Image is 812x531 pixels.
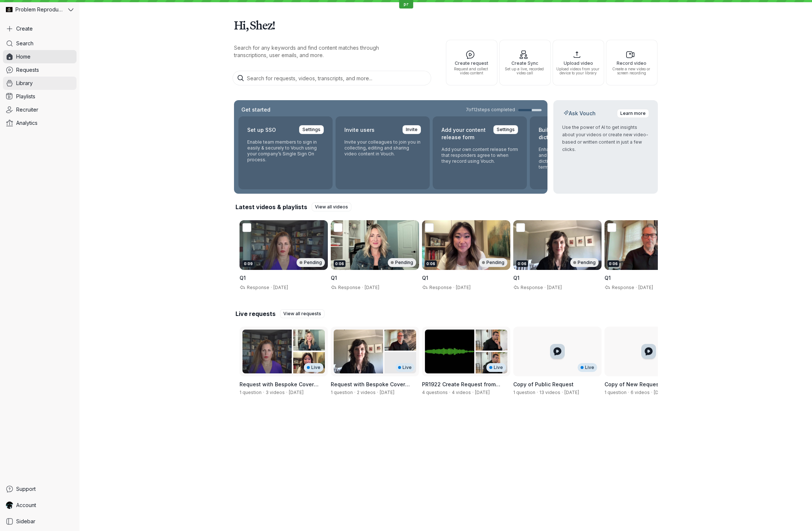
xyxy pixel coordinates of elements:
[240,381,319,395] span: Request with Bespoke Cover Video and Message
[617,109,649,118] a: Learn more
[466,107,515,113] span: 7 of 12 steps completed
[609,67,654,75] span: Create a new video or screen recording
[547,285,562,290] span: [DATE]
[3,22,77,35] button: Create
[604,390,627,395] span: 1 question
[519,285,543,290] span: Response
[16,93,35,100] span: Playlists
[3,103,77,116] a: Recruiter
[471,390,475,395] span: ·
[442,147,518,164] p: Add your own content release form that responders agree to when they record using Vouch.
[16,485,36,493] span: Support
[607,260,619,267] div: 0:06
[493,125,518,134] a: Settings
[654,390,669,395] span: Created by Shez Katrak
[448,390,452,395] span: ·
[247,139,324,163] p: Enable team members to sign in easily & securely to Vouch using your company’s Single Sign On pro...
[376,390,380,395] span: ·
[403,125,421,134] a: Invite
[16,40,33,47] span: Search
[449,67,494,75] span: Request and collect video content
[16,119,38,127] span: Analytics
[627,390,631,395] span: ·
[638,285,653,290] span: [DATE]
[650,390,654,395] span: ·
[283,310,321,317] span: View all requests
[233,71,431,85] input: Search for requests, videos, transcripts, and more...
[3,90,77,103] a: Playlists
[503,61,547,66] span: Create Sync
[631,390,650,395] span: 6 videos
[452,285,456,291] span: ·
[344,139,421,157] p: Invite your colleagues to join you in collecting, editing and sharing video content in Vouch.
[262,390,266,395] span: ·
[564,390,579,395] span: Created by Shez Katrak
[6,502,13,509] img: Shez Katrak avatar
[556,61,601,66] span: Upload video
[16,25,33,32] span: Create
[604,275,611,281] span: Q1
[497,126,515,133] span: Settings
[620,110,646,117] span: Learn more
[562,110,597,117] h2: Ask Vouch
[380,390,394,395] span: Created by Shez Katrak
[245,285,269,290] span: Response
[570,258,599,267] div: Pending
[422,381,510,388] h3: PR1922 Create Request from Sidebar Mod
[16,518,35,525] span: Sidebar
[302,126,320,133] span: Settings
[428,285,452,290] span: Response
[543,285,547,291] span: ·
[560,390,564,395] span: ·
[273,285,288,290] span: [DATE]
[556,67,601,75] span: Upload videos from your device to your library
[269,285,273,291] span: ·
[535,390,539,395] span: ·
[422,381,500,395] span: PR1922 Create Request from Sidebar Mod
[513,275,520,281] span: Q1
[16,80,33,87] span: Library
[539,147,615,170] p: Enhance automated transcriptions and captions by customizing the dictionary with words, names and...
[331,381,419,388] h3: Request with Bespoke Cover Message Only
[3,63,77,77] a: Requests
[562,124,649,153] p: Use the power of AI to get insights about your videos or create new video-based or written conten...
[516,260,528,267] div: 0:06
[406,126,418,133] span: Invite
[449,61,494,66] span: Create request
[240,381,328,388] h3: Request with Bespoke Cover Video and Message
[442,125,489,142] h2: Add your content release form
[285,390,289,395] span: ·
[388,258,416,267] div: Pending
[604,381,661,387] span: Copy of New Request
[337,285,361,290] span: Response
[3,50,77,63] a: Home
[609,61,654,66] span: Record video
[422,275,428,281] span: Q1
[539,125,586,142] h2: Build custom dictionary
[353,390,357,395] span: ·
[553,40,604,85] button: Upload videoUpload videos from your device to your library
[344,125,375,135] h2: Invite users
[235,310,276,318] h2: Live requests
[234,44,411,59] p: Search for any keywords and find content matches through transcriptions, user emails, and more.
[452,390,471,395] span: 4 videos
[425,260,437,267] div: 0:06
[446,40,497,85] button: Create requestRequest and collect video content
[16,66,39,74] span: Requests
[266,390,285,395] span: 3 videos
[315,203,348,211] span: View all videos
[361,285,365,291] span: ·
[289,390,304,395] span: Created by Shez Katrak
[299,125,324,134] a: Settings
[297,258,325,267] div: Pending
[513,390,535,395] span: 1 question
[513,381,574,387] span: Copy of Public Request
[312,203,351,211] a: View all videos
[280,309,325,318] a: View all requests
[240,390,262,395] span: 1 question
[456,285,471,290] span: [DATE]
[479,258,507,267] div: Pending
[634,285,638,291] span: ·
[539,390,560,395] span: 13 videos
[3,3,77,16] button: Problem Reproductions avatarProblem Reproductions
